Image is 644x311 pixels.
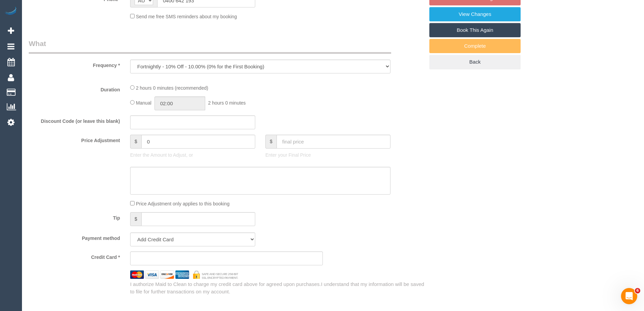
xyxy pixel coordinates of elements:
span: $ [130,212,141,226]
a: View Changes [429,7,521,21]
p: Enter the Amount to Adjust, or [130,152,255,158]
span: Send me free SMS reminders about my booking [136,14,237,19]
iframe: Intercom live chat [621,288,637,304]
span: $ [130,135,141,149]
span: 6 [635,288,640,293]
div: I authorize Maid to Clean to charge my credit card above for agreed upon purchases. [125,281,429,295]
label: Tip [24,212,125,221]
label: Price Adjustment [24,135,125,144]
a: Back [429,55,521,69]
iframe: Secure card payment input frame [136,255,317,261]
img: credit cards [125,270,243,279]
span: Manual [136,100,151,106]
img: Automaid Logo [4,7,18,16]
input: final price [277,135,390,149]
a: Book This Again [429,23,521,37]
span: $ [265,135,277,149]
label: Discount Code (or leave this blank) [24,115,125,125]
span: I understand that my information will be saved to file for further transactions on my account. [130,281,424,294]
p: Enter your Final Price [265,152,390,158]
label: Duration [24,84,125,93]
span: Price Adjustment only applies to this booking [136,201,230,206]
label: Payment method [24,232,125,242]
legend: What [29,39,391,54]
label: Credit Card * [24,251,125,261]
span: 2 hours 0 minutes [208,100,246,106]
span: 2 hours 0 minutes (recommended) [136,85,208,91]
label: Frequency * [24,60,125,69]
